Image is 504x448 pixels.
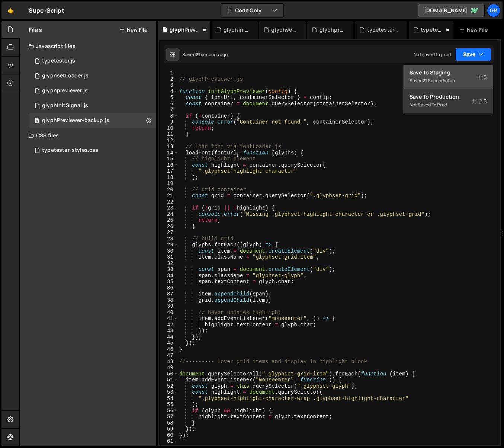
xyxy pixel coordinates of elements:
[159,95,178,101] div: 5
[42,58,75,64] div: typetester.js
[487,4,500,17] a: Gr
[159,359,178,365] div: 48
[159,322,178,328] div: 42
[159,426,178,432] div: 59
[459,26,491,33] div: New File
[159,82,178,89] div: 3
[159,180,178,187] div: 19
[159,248,178,255] div: 30
[159,224,178,230] div: 26
[410,93,487,100] div: Save to Production
[159,101,178,107] div: 6
[159,340,178,346] div: 45
[20,128,156,143] div: CSS files
[29,98,156,113] div: 17017/47329.js
[119,27,147,33] button: New File
[159,211,178,218] div: 24
[159,162,178,169] div: 16
[224,26,249,33] div: glyphInitSignal.js
[35,118,39,124] span: 0
[20,39,156,54] div: Javascript files
[159,365,178,371] div: 49
[159,119,178,125] div: 9
[42,117,109,124] div: glyphPreviewer-backup.js
[159,346,178,353] div: 46
[418,4,485,17] a: [DOMAIN_NAME]
[159,193,178,199] div: 21
[159,205,178,211] div: 23
[159,150,178,156] div: 14
[29,26,42,34] h2: Files
[42,147,98,154] div: typetester-styles.css
[182,51,228,58] div: Saved
[159,187,178,193] div: 20
[159,242,178,248] div: 29
[159,138,178,144] div: 12
[159,316,178,322] div: 41
[455,48,491,61] button: Save
[159,285,178,291] div: 36
[29,83,156,98] div: 17017/47275.js
[159,389,178,396] div: 53
[196,51,228,58] div: 21 seconds ago
[159,175,178,181] div: 18
[159,113,178,119] div: 8
[472,97,487,105] span: S
[159,89,178,95] div: 4
[159,297,178,304] div: 38
[42,73,89,79] div: glyphsetLoader.js
[159,414,178,420] div: 57
[404,65,493,89] button: Save to StagingS Saved21 seconds ago
[159,377,178,383] div: 51
[29,68,156,83] div: glyphsetLoader.js
[159,420,178,426] div: 58
[404,89,493,113] button: Save to ProductionS Not saved to prod
[159,254,178,260] div: 31
[159,125,178,132] div: 10
[320,26,345,33] div: glyphpreviewer.js
[159,310,178,316] div: 40
[410,100,487,109] div: Not saved to prod
[42,102,88,109] div: glyphInitSignal.js
[159,383,178,390] div: 52
[159,334,178,340] div: 44
[159,76,178,83] div: 2
[159,144,178,150] div: 13
[159,371,178,377] div: 50
[410,69,487,76] div: Save to Staging
[159,291,178,297] div: 37
[159,156,178,162] div: 15
[367,26,399,33] div: typetester-styles.css
[159,279,178,285] div: 35
[159,168,178,175] div: 17
[421,26,444,33] div: typetester.js
[159,107,178,113] div: 7
[159,303,178,310] div: 39
[159,273,178,279] div: 34
[159,260,178,267] div: 32
[221,4,283,17] button: Code Only
[414,51,451,58] div: Not saved to prod
[159,230,178,236] div: 27
[1,1,20,19] a: 🤙
[159,438,178,445] div: 61
[159,396,178,402] div: 54
[159,70,178,76] div: 1
[29,143,156,158] div: 17017/47137.css
[159,352,178,359] div: 47
[29,54,156,68] div: typetester.js
[159,217,178,224] div: 25
[478,73,487,81] span: S
[29,113,156,128] div: 17017/47335.js
[159,408,178,414] div: 56
[159,266,178,273] div: 33
[271,26,297,33] div: glyphsetLoader.js
[159,131,178,138] div: 11
[29,6,64,15] div: SuperScript
[159,236,178,242] div: 28
[423,77,455,84] div: 21 seconds ago
[42,87,88,94] div: glyphpreviewer.js
[159,328,178,334] div: 43
[410,76,487,85] div: Saved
